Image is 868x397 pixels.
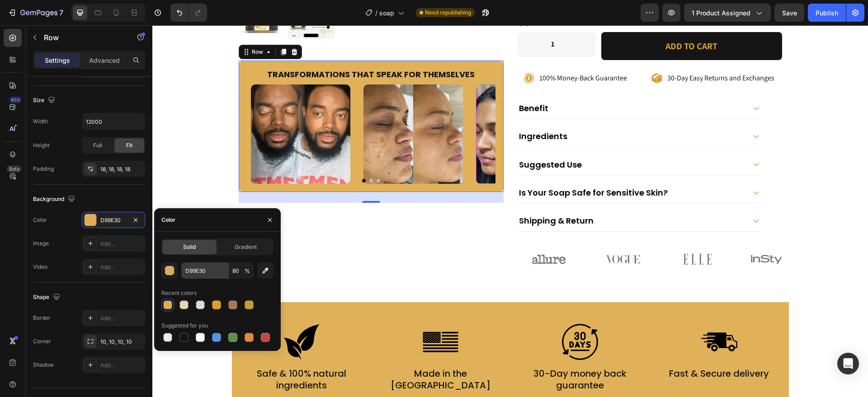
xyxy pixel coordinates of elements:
div: Padding [33,165,54,173]
input: Auto [82,113,145,130]
div: Size [33,94,57,107]
button: 7 [4,4,67,22]
span: / [375,8,377,18]
p: 100% Money-Back Guarantee [387,48,475,58]
div: Suggested for you [161,322,208,330]
div: Add to cart [513,15,565,27]
button: Dot [210,154,213,157]
button: 1 product assigned [684,4,771,22]
p: 30-Day money back guarantee [366,342,490,366]
p: Advanced [89,56,120,65]
div: Recent colors [161,289,197,297]
div: Open Intercom Messenger [837,353,859,374]
p: Settings [45,56,70,65]
p: Row [44,32,121,43]
span: Save [782,9,797,17]
img: gempages_581714596532847348-2dff82f9-5d2b-4e4b-b761-cbb2011aa700.png [588,220,651,248]
span: Fit [126,141,132,149]
div: 10, 10, 10, 10 [100,338,143,346]
input: quantity [365,7,443,32]
p: 30-Day Easy Returns and Exchanges [515,48,622,58]
div: Border [33,314,51,322]
p: Benefit [367,78,396,88]
div: 450 [9,96,22,103]
img: gempages_581714596532847348-38caac72-0558-4412-bb4a-05505501e4b4.jpg [211,59,311,159]
span: % [245,267,250,275]
p: Ingredients [367,106,415,116]
img: gempages_581714596532847348-23301446-6c60-474c-8914-fcc807a96c98.png [270,299,307,335]
div: Shadow [33,361,54,369]
button: Dot [217,154,221,157]
span: Solid [183,243,196,251]
div: Add... [100,240,143,248]
p: Safe & 100% natural ingredients [87,342,211,366]
button: Save [774,4,804,22]
p: Fast & Secure delivery [505,342,629,354]
div: Shape [33,291,62,304]
div: Color [161,216,175,224]
span: Gradient [235,243,257,251]
button: Publish [808,4,846,22]
div: Image [33,239,49,248]
button: Dot [224,154,228,157]
img: gempages_581714596532847348-ea6a6789-9993-4f19-949e-eb0ea1b69041.png [410,299,446,335]
p: Is Your Soap Safe for Sensitive Skin? [367,162,515,173]
p: Shipping & Return [367,190,441,201]
div: Color [33,216,47,224]
img: gempages_581714596532847348-bc5afd95-65ca-4c8d-994a-5b7cbc081941.png [365,220,428,248]
img: gempages_581714596532847348-cf3e0f51-67e4-4d8e-bed8-a5228c3fd5aa.png [549,299,585,335]
span: Need republishing [425,9,471,17]
input: Eg: FFFFFF [181,262,228,279]
span: 1 product assigned [692,8,750,18]
img: gempages_581714596532847348-8ef8bade-01f0-467f-98e5-aea6eb869f2d.png [439,220,502,248]
button: Add to cart [449,7,630,35]
img: gempages_581714596532847348-7062c17f-9386-4fd7-89aa-c1c2c1cee6fb.jpg [324,59,423,159]
div: Width [33,117,48,126]
div: Beta [7,165,22,173]
div: Undo/Redo [170,4,207,22]
span: soap [379,8,394,18]
div: Add... [100,314,143,322]
p: Made in the [GEOGRAPHIC_DATA] [226,342,350,366]
div: Video [33,263,47,271]
div: Publish [816,8,838,18]
p: Suggested Use [367,134,429,145]
div: Add... [100,361,143,369]
div: Row [98,23,113,31]
div: 18, 18, 18, 18 [100,165,143,173]
div: D99E30 [100,216,127,224]
img: gempages_581714596532847348-5d5db139-dabf-4573-aea8-e37809852c50.png [131,299,167,335]
p: 7 [59,7,63,18]
div: Add... [100,263,143,271]
div: Height [33,141,50,149]
div: Corner [33,337,51,346]
span: Full [93,141,102,149]
iframe: Design area [152,25,868,397]
img: gempages_581714596532847348-d23ff9a7-559a-4db3-a392-861d9ea25e91.png [513,220,576,248]
div: Background [33,193,77,206]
